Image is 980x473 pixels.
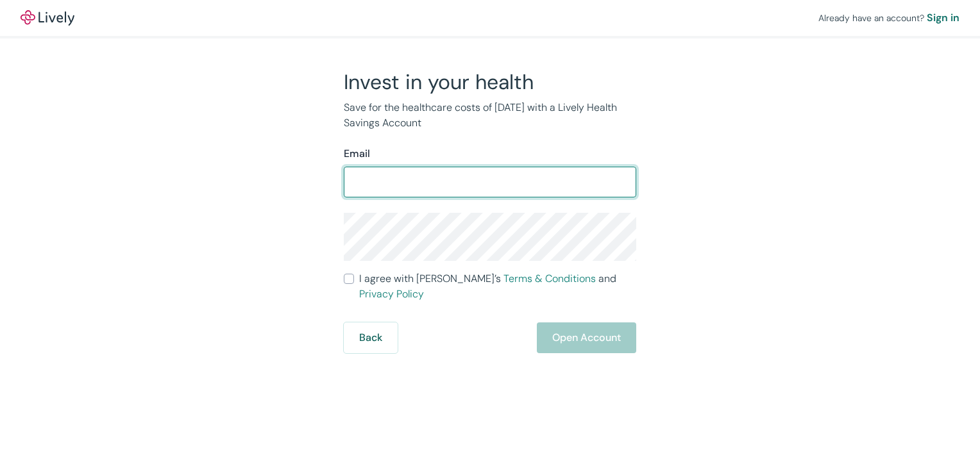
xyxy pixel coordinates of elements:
div: Already have an account? [818,10,959,26]
a: Terms & Conditions [503,272,596,285]
a: Sign in [927,10,959,26]
p: Save for the healthcare costs of [DATE] with a Lively Health Savings Account [344,100,636,131]
a: LivelyLively [21,10,74,26]
h2: Invest in your health [344,69,636,95]
span: I agree with [PERSON_NAME]’s and [359,271,636,302]
button: Back [344,322,398,353]
label: Email [344,146,370,162]
img: Lively [21,10,74,26]
a: Privacy Policy [359,287,424,301]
